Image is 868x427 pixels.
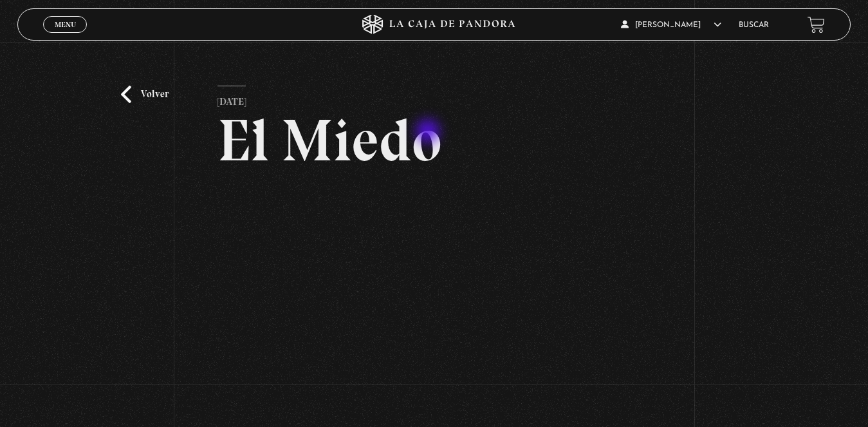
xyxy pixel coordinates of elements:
[217,111,651,170] h2: El Miedo
[621,21,721,29] span: [PERSON_NAME]
[739,21,769,29] a: Buscar
[217,86,246,111] p: [DATE]
[50,32,80,41] span: Cerrar
[121,86,169,103] a: Volver
[55,21,76,28] span: Menu
[808,16,825,33] a: View your shopping cart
